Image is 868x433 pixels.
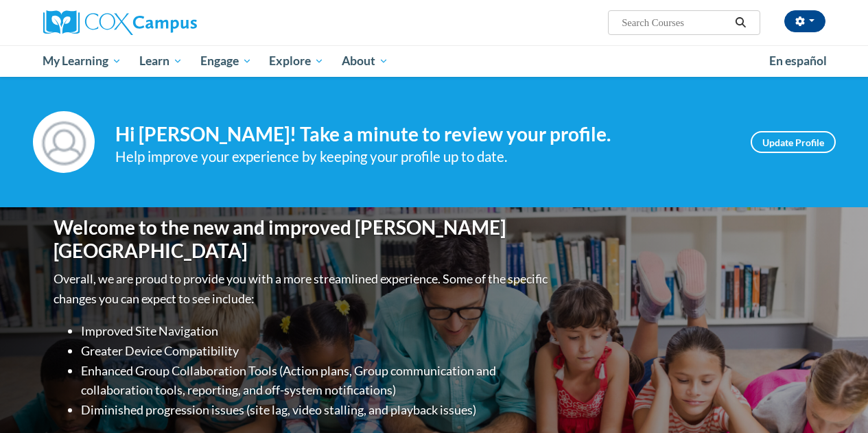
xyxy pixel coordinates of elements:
[260,45,333,77] a: Explore
[333,45,397,77] a: About
[33,45,836,77] div: Main menu
[43,10,197,35] img: Cox Campus
[54,216,551,262] h1: Welcome to the new and improved [PERSON_NAME][GEOGRAPHIC_DATA]
[730,14,751,31] button: Search
[81,361,551,401] li: Enhanced Group Collaboration Tools (Action plans, Group communication and collaboration tools, re...
[54,269,551,309] p: Overall, we are proud to provide you with a more streamlined experience. Some of the specific cha...
[813,378,857,422] iframe: Button to launch messaging window
[191,45,261,77] a: Engage
[115,145,730,168] div: Help improve your experience by keeping your profile up to date.
[784,10,825,32] button: Account Settings
[620,14,730,31] input: Search Courses
[200,53,252,69] span: Engage
[33,111,95,173] img: Profile Image
[43,53,121,69] span: My Learning
[769,54,827,68] span: En español
[269,53,324,69] span: Explore
[81,321,551,341] li: Improved Site Navigation
[751,131,836,153] a: Update Profile
[342,53,388,69] span: About
[43,10,290,35] a: Cox Campus
[34,45,131,77] a: My Learning
[115,123,730,146] h4: Hi [PERSON_NAME]! Take a minute to review your profile.
[81,400,551,420] li: Diminished progression issues (site lag, video stalling, and playback issues)
[81,341,551,361] li: Greater Device Compatibility
[130,45,191,77] a: Learn
[139,53,183,69] span: Learn
[760,47,836,75] a: En español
